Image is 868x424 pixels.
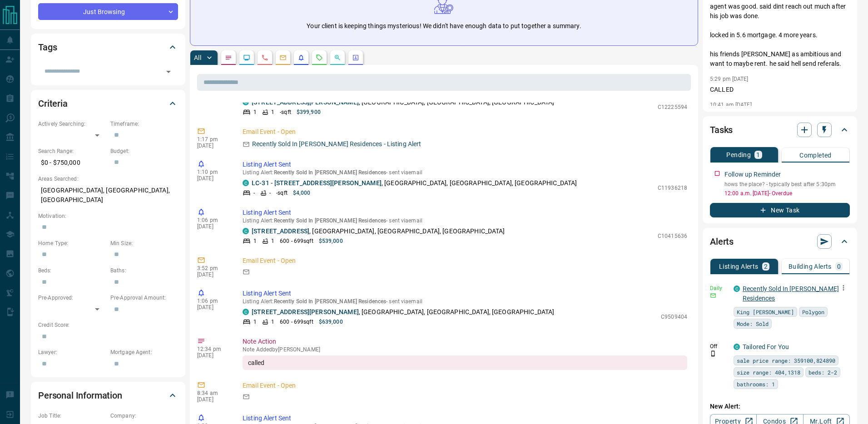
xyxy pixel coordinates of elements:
[710,402,850,411] p: New Alert:
[724,189,850,197] p: 12:00 a.m. [DATE] - Overdue
[38,321,178,329] p: Credit Score:
[243,355,687,370] div: called
[799,152,832,158] p: Completed
[38,155,106,170] p: $0 - $750,000
[252,139,422,149] p: Recently Sold In [PERSON_NAME] Residences - Listing Alert
[38,96,68,111] h2: Criteria
[110,147,178,155] p: Budget:
[334,54,341,61] svg: Opportunities
[110,412,178,420] p: Company:
[710,102,752,108] p: 10:41 am [DATE]
[252,178,577,188] p: , [GEOGRAPHIC_DATA], [GEOGRAPHIC_DATA], [GEOGRAPHIC_DATA]
[710,231,850,252] div: Alerts
[293,189,311,197] p: $4,000
[661,313,687,321] p: C9509404
[710,234,734,249] h2: Alerts
[280,318,313,326] p: 600 - 699 sqft
[743,343,789,350] a: Tailored For You
[253,237,257,245] p: 1
[197,265,229,271] p: 3:52 pm
[162,65,175,78] button: Open
[38,175,178,183] p: Areas Searched:
[38,183,178,207] p: [GEOGRAPHIC_DATA], [GEOGRAPHIC_DATA], [GEOGRAPHIC_DATA]
[38,3,178,20] div: Just Browsing
[737,380,775,389] span: bathrooms: 1
[789,263,832,270] p: Building Alerts
[243,256,687,266] p: Email Event - Open
[658,103,687,111] p: C12225594
[837,263,841,270] p: 0
[38,239,106,247] p: Home Type:
[726,152,751,158] p: Pending
[734,344,740,350] div: condos.ca
[316,54,323,61] svg: Requests
[197,223,229,230] p: [DATE]
[724,170,781,179] p: Follow up Reminder
[710,284,728,292] p: Daily
[737,307,794,316] span: King [PERSON_NAME]
[253,318,257,326] p: 1
[710,203,850,217] button: New Task
[38,93,178,114] div: Criteria
[38,412,106,420] p: Job Title:
[194,54,201,61] p: All
[710,76,749,82] p: 5:29 pm [DATE]
[38,36,178,58] div: Tags
[243,127,687,137] p: Email Event - Open
[253,189,255,197] p: -
[252,307,554,317] p: , [GEOGRAPHIC_DATA], [GEOGRAPHIC_DATA], [GEOGRAPHIC_DATA]
[252,308,359,316] a: [STREET_ADDRESS][PERSON_NAME]
[38,120,106,128] p: Actively Searching:
[243,208,687,217] p: Listing Alert Sent
[710,350,716,357] svg: Push Notification Only
[197,298,229,304] p: 1:06 pm
[743,285,839,302] a: Recently Sold In [PERSON_NAME] Residences
[802,307,824,316] span: Polygon
[197,143,229,149] p: [DATE]
[756,152,760,158] p: 1
[110,348,178,356] p: Mortgage Agent:
[737,368,800,377] span: size range: 404,1318
[764,263,768,270] p: 2
[225,54,232,61] svg: Notes
[280,108,291,116] p: - sqft
[269,189,271,197] p: -
[243,160,687,169] p: Listing Alert Sent
[280,237,313,245] p: 600 - 699 sqft
[197,217,229,223] p: 1:06 pm
[243,169,687,176] p: Listing Alert : - sent via email
[658,184,687,192] p: C11936218
[110,266,178,275] p: Baths:
[297,108,321,116] p: $399,900
[243,217,687,224] p: Listing Alert : - sent via email
[658,232,687,240] p: C10415636
[276,189,288,197] p: - sqft
[261,54,268,61] svg: Calls
[38,40,57,54] h2: Tags
[110,294,178,302] p: Pre-Approval Amount:
[352,54,359,61] svg: Agent Actions
[243,414,687,423] p: Listing Alert Sent
[719,263,759,270] p: Listing Alerts
[737,356,835,365] span: sale price range: 359100,824890
[319,237,343,245] p: $539,000
[38,147,106,155] p: Search Range:
[197,390,229,396] p: 8:34 am
[252,179,382,187] a: LC-31 - [STREET_ADDRESS][PERSON_NAME]
[38,388,122,403] h2: Personal Information
[38,266,106,275] p: Beds:
[274,217,387,224] span: Recently Sold In [PERSON_NAME] Residences
[298,54,305,61] svg: Listing Alerts
[271,108,274,116] p: 1
[271,237,274,245] p: 1
[243,289,687,298] p: Listing Alert Sent
[710,123,733,137] h2: Tasks
[197,304,229,311] p: [DATE]
[279,54,287,61] svg: Emails
[710,292,716,299] svg: Email
[197,352,229,359] p: [DATE]
[737,319,769,328] span: Mode: Sold
[274,298,387,305] span: Recently Sold In [PERSON_NAME] Residences
[197,271,229,278] p: [DATE]
[307,21,581,31] p: Your client is keeping things mysterious! We didn't have enough data to put together a summary.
